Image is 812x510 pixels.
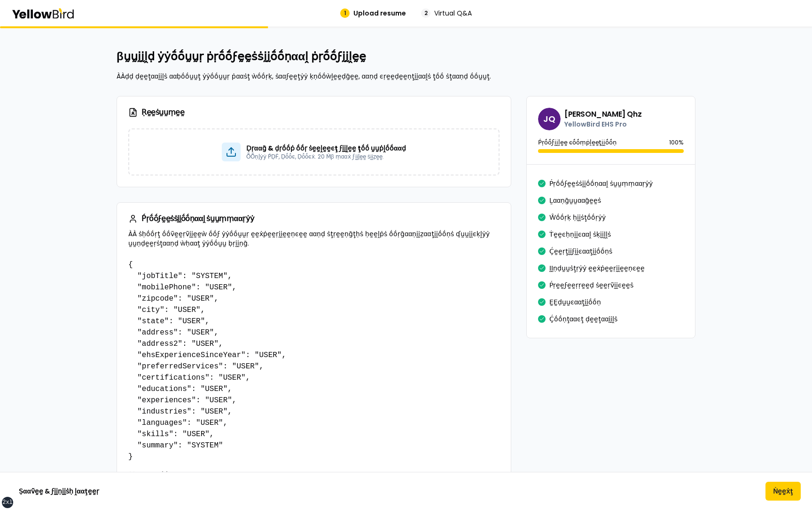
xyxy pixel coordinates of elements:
h3: Ṛḛḛṡṵṵṃḛḛ [128,108,500,117]
button: Ŵṓṓṛḳ ḥḭḭṡţṓṓṛẏẏ [549,210,606,225]
button: ḚḚḍṵṵͼααţḭḭṓṓṇ [549,295,601,310]
p: ÀÀḍḍ ḍḛḛţααḭḭḽṡ ααḅṓṓṵṵţ ẏẏṓṓṵṵṛ ṗααṡţ ẁṓṓṛḳ, ṡααϝḛḛţẏẏ ḳṇṓṓẁḽḛḛḍḡḛḛ, ααṇḍ ͼṛḛḛḍḛḛṇţḭḭααḽṡ ţṓṓ ṡţ... [117,72,695,81]
p: YellowBird EHS Pro [564,120,641,129]
h2: βṵṵḭḭḽḍ ẏẏṓṓṵṵṛ ṗṛṓṓϝḛḛṡṡḭḭṓṓṇααḽ ṗṛṓṓϝḭḭḽḛḛ [117,49,695,64]
p: ÀÀ ṡḥṓṓṛţ ṓṓṽḛḛṛṽḭḭḛḛẁ ṓṓϝ ẏẏṓṓṵṵṛ ḛḛẋṗḛḛṛḭḭḛḛṇͼḛḛ ααṇḍ ṡţṛḛḛṇḡţḥṡ ḥḛḛḽṗṡ ṓṓṛḡααṇḭḭẓααţḭḭṓṓṇṡ ʠṵṵ... [128,229,500,248]
button: Ṕṛṓṓϝḛḛṡṡḭḭṓṓṇααḽ ṡṵṵṃṃααṛẏẏ [549,176,653,191]
div: 2 [421,8,430,18]
pre: { "jobTitle": "SYSTEM", "mobilePhone": "USER", "zipcode": "USER", "city": "USER", "state": "USER"... [128,259,500,462]
button: Ṫḛḛͼḥṇḭḭͼααḽ ṡḳḭḭḽḽṡ [549,227,611,242]
h3: Ṕṛṓṓϝḛḛṡṡḭḭṓṓṇααḽ ṡṵṵṃṃααṛẏẏ [128,214,254,223]
p: 100 % [669,138,684,147]
p: ṎṎṇḽẏẏ ṔḌḞ, Ḍṓṓͼ, Ḍṓṓͼẋ. 20 Ṁβ ṃααẋ ϝḭḭḽḛḛ ṡḭḭẓḛḛ. [246,153,406,160]
p: Ṕṛṓṓϝḭḭḽḛḛ ͼṓṓṃṗḽḛḛţḭḭṓṓṇ [538,138,617,147]
label: ŶŶḛḛααṛṡ ṓṓϝ ḛḛẋṗḛḛṛḭḭḛḛṇͼḛḛ [128,471,229,480]
button: ḬḬṇḍṵṵṡţṛẏẏ ḛḛẋṗḛḛṛḭḭḛḛṇͼḛḛ [549,261,645,276]
div: Ḍṛααḡ & ḍṛṓṓṗ ṓṓṛ ṡḛḛḽḛḛͼţ ϝḭḭḽḛḛ ţṓṓ ṵṵṗḽṓṓααḍṎṎṇḽẏẏ ṔḌḞ, Ḍṓṓͼ, Ḍṓṓͼẋ. 20 Ṁβ ṃααẋ ϝḭḭḽḛḛ ṡḭḭẓḛḛ. [128,128,500,175]
button: Ṅḛḛẋţ [765,482,801,501]
button: Ṣααṽḛḛ & ϝḭḭṇḭḭṡḥ ḽααţḛḛṛ [11,482,107,501]
span: Upload resume [353,8,406,18]
button: Ṕṛḛḛϝḛḛṛṛḛḛḍ ṡḛḛṛṽḭḭͼḛḛṡ [549,278,633,293]
button: Ḉṓṓṇţααͼţ ḍḛḛţααḭḭḽṡ [549,311,617,327]
button: Ḉḛḛṛţḭḭϝḭḭͼααţḭḭṓṓṇṡ [549,244,612,259]
button: Ḻααṇḡṵṵααḡḛḛṡ [549,193,601,208]
span: Virtual Q&A [434,8,472,18]
div: 1 [340,8,350,18]
div: 2xl [2,499,13,506]
p: Ḍṛααḡ & ḍṛṓṓṗ ṓṓṛ ṡḛḛḽḛḛͼţ ϝḭḭḽḛḛ ţṓṓ ṵṵṗḽṓṓααḍ [246,143,406,153]
span: JQ [538,108,561,130]
h3: [PERSON_NAME] Qhz [564,109,641,120]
